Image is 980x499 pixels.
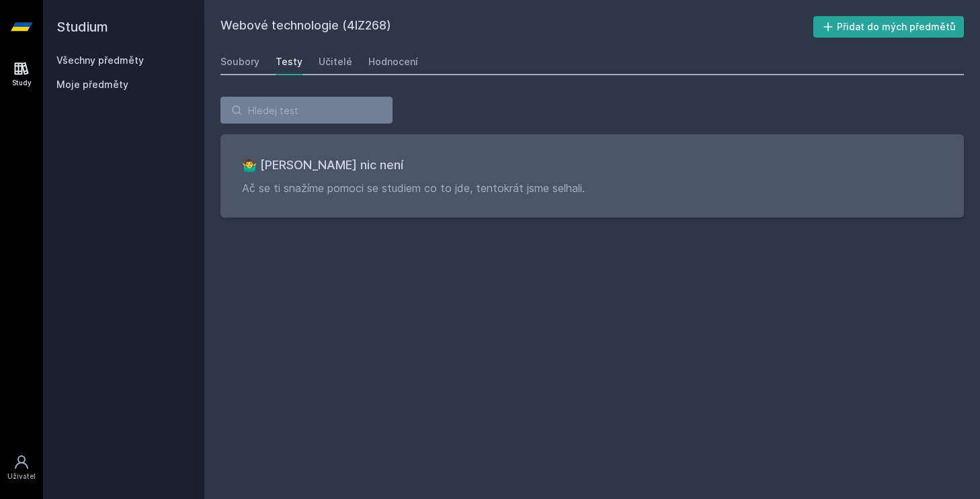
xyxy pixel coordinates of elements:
[56,54,144,66] a: Všechny předměty
[220,97,393,124] input: Hledej test
[368,55,418,69] div: Hodnocení
[220,48,259,75] a: Soubory
[276,48,302,75] a: Testy
[368,48,418,75] a: Hodnocení
[813,16,965,38] button: Přidat do mých předmětů
[3,54,40,95] a: Study
[276,55,302,69] div: Testy
[3,447,40,488] a: Uživatel
[7,471,36,482] div: Uživatel
[220,16,813,38] h2: Webové technologie (4IZ268)
[12,78,32,88] div: Study
[319,48,352,75] a: Učitelé
[319,55,352,69] div: Učitelé
[242,156,942,175] h3: 🤷‍♂️ [PERSON_NAME] nic není
[220,55,259,69] div: Soubory
[56,78,128,91] span: Moje předměty
[242,180,942,196] p: Ač se ti snažíme pomoci se studiem co to jde, tentokrát jsme selhali.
